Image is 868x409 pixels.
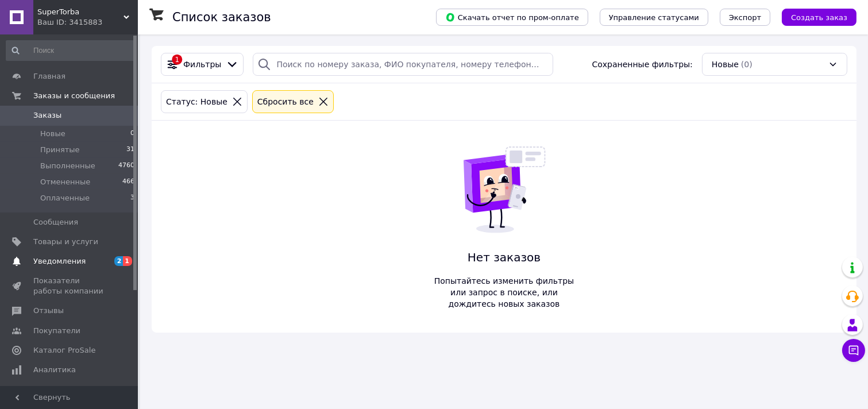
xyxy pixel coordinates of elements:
[122,177,134,187] span: 466
[712,59,739,70] span: Новые
[33,384,106,405] span: Инструменты вебмастера и SEO
[130,193,134,203] span: 3
[600,9,708,26] button: Управление статусами
[126,145,134,155] span: 31
[729,13,761,22] span: Экспорт
[720,9,770,26] button: Экспорт
[33,345,95,356] span: Каталог ProSale
[253,53,553,76] input: Поиск по номеру заказа, ФИО покупателя, номеру телефона, Email, номеру накладной
[33,71,65,82] span: Главная
[183,59,221,70] span: Фильтры
[40,193,90,203] span: Оплаченные
[33,256,86,267] span: Уведомления
[40,161,95,171] span: Выполненные
[33,217,78,227] span: Сообщения
[592,59,693,70] span: Сохраненные фильтры:
[118,161,134,171] span: 4760
[429,275,580,310] span: Попытайтесь изменить фильтры или запрос в поиске, или дождитесь новых заказов
[37,7,124,17] span: SuperTorba
[770,12,857,21] a: Создать заказ
[40,177,90,187] span: Отмененные
[445,12,579,22] span: Скачать отчет по пром-оплате
[33,276,106,296] span: Показатели работы компании
[429,249,580,266] span: Нет заказов
[782,9,857,26] button: Создать заказ
[33,306,64,316] span: Отзывы
[130,129,134,139] span: 0
[609,13,699,22] span: Управление статусами
[436,9,588,26] button: Скачать отчет по пром-оплате
[40,129,65,139] span: Новые
[37,17,138,28] div: Ваш ID: 3415883
[842,339,865,362] button: Чат с покупателем
[40,145,80,155] span: Принятые
[33,110,61,121] span: Заказы
[164,95,230,108] div: Статус: Новые
[741,60,753,69] span: (0)
[791,13,847,22] span: Создать заказ
[33,237,98,247] span: Товары и услуги
[33,91,115,101] span: Заказы и сообщения
[33,365,76,375] span: Аналитика
[123,256,132,266] span: 1
[255,95,316,108] div: Сбросить все
[33,326,80,336] span: Покупатели
[114,256,124,266] span: 2
[6,40,136,61] input: Поиск
[172,10,271,24] h1: Список заказов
